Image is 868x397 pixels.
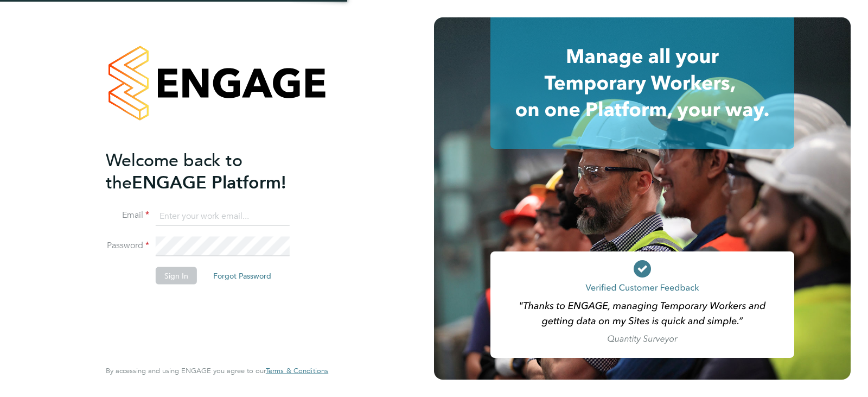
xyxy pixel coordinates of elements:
[205,267,280,285] button: Forgot Password
[106,240,149,251] label: Password
[156,206,290,226] input: Enter your work email...
[106,149,317,193] h2: ENGAGE Platform!
[106,210,149,221] label: Email
[266,367,328,375] a: Terms & Conditions
[106,366,328,375] span: By accessing and using ENGAGE you agree to our
[106,149,242,193] span: Welcome back to the
[156,267,197,285] button: Sign In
